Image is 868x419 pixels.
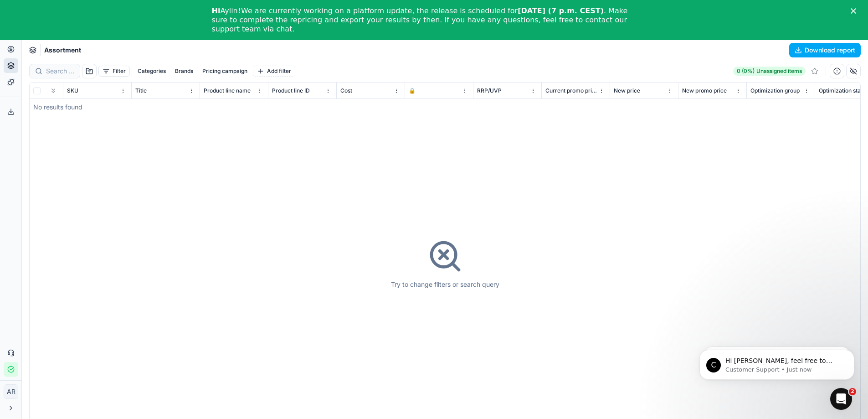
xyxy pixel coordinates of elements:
button: Expand all [48,85,59,96]
b: [DATE] (7 p.m. CEST) [518,6,604,15]
button: Categories [134,66,169,77]
button: Add filter [253,66,295,77]
span: 2 [849,388,856,395]
span: New promo price [682,87,727,94]
nav: breadcrumb [44,46,81,55]
button: Brands [171,66,197,77]
button: Filter [98,66,130,77]
button: Download report [789,43,861,57]
span: New price [614,87,640,94]
input: Search by SKU or title [46,67,74,76]
span: Title [135,87,147,94]
span: Product line ID [272,87,310,94]
span: Unassigned items [756,67,802,75]
span: SKU [67,87,78,94]
span: Product line name [204,87,251,94]
button: AR [4,384,18,399]
span: Cost [340,87,352,94]
a: 0 (0%)Unassigned items [733,67,806,76]
span: 🔒 [409,87,416,94]
b: ! [238,6,241,15]
span: Assortment [44,46,81,55]
span: AR [4,385,18,398]
b: Hi [212,6,221,15]
span: RRP/UVP [477,87,502,94]
iframe: Intercom notifications message [686,331,868,394]
button: Pricing campaign [199,66,251,77]
iframe: Intercom live chat [830,388,852,410]
div: Try to change filters or search query [391,280,499,289]
span: Current promo price [545,87,597,94]
div: Close [851,8,860,14]
div: Aylin We are currently working on a platform update, the release is scheduled for . Make sure to ... [212,6,642,34]
span: Optimization group [750,87,800,94]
